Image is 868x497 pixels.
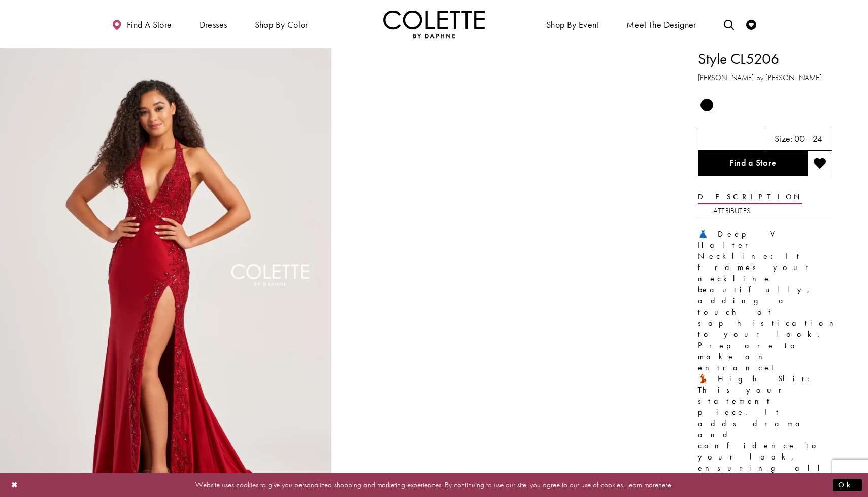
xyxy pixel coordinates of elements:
h3: [PERSON_NAME] by [PERSON_NAME] [698,72,832,84]
span: Shop By Event [546,20,599,30]
a: Check Wishlist [744,10,759,38]
a: Find a store [109,10,174,38]
p: Website uses cookies to give you personalized shopping and marketing experiences. By continuing t... [73,478,795,492]
button: Close Dialog [6,476,23,494]
a: Toggle search [721,10,737,38]
span: Dresses [199,20,227,30]
span: Shop by color [252,10,311,38]
div: Black [698,96,716,114]
h1: Style CL5206 [698,48,832,69]
a: here [658,480,671,490]
button: Submit Dialog [833,479,862,491]
div: Product color controls state depends on size chosen [698,96,832,115]
span: Find a store [127,20,172,30]
a: Meet the designer [624,10,699,38]
video: Style CL5206 Colette by Daphne #1 autoplay loop mute video [337,48,668,213]
h5: 00 - 24 [794,134,823,144]
button: Add to wishlist [807,151,832,176]
span: Shop by color [255,20,308,30]
a: Find a Store [698,151,807,176]
span: Dresses [197,10,230,38]
a: Visit Home Page [383,10,485,38]
span: Size: [775,133,793,144]
span: Meet the designer [626,20,696,30]
span: Shop By Event [544,10,602,38]
a: Description [698,189,802,204]
img: Colette by Daphne [383,10,485,38]
a: Attributes [713,204,751,218]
